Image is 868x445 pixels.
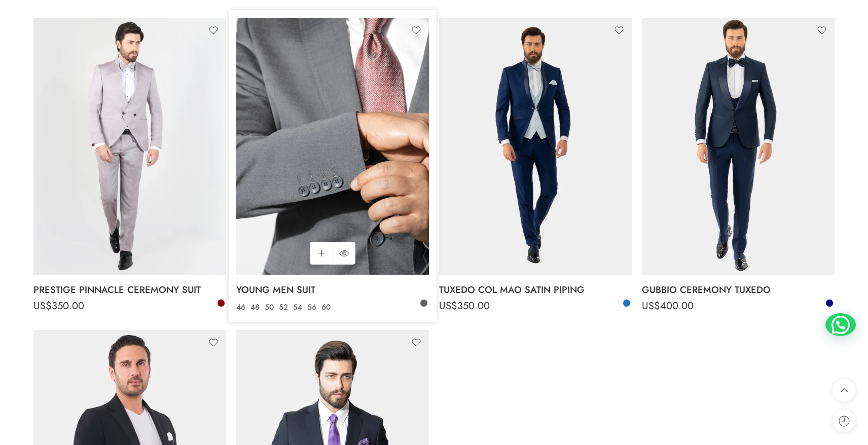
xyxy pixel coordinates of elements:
a: 56 [305,302,319,313]
a: 54 [291,302,305,313]
bdi: 400.00 [236,299,288,313]
bdi: 350.00 [33,299,84,313]
span: US$ [439,299,457,313]
a: 50 [262,302,276,313]
span: US$ [236,299,255,313]
span: US$ [642,299,660,313]
a: QUICK SHOP [333,242,355,265]
bdi: 350.00 [439,299,490,313]
a: GUBBIO CEREMONY TUXEDO [642,280,835,300]
a: 48 [248,302,262,313]
a: YOUNG MEN SUIT [236,280,429,300]
a: Select options for “YOUNG MEN SUIT” [310,242,333,265]
bdi: 400.00 [642,299,694,313]
a: 46 [234,302,248,313]
a: Blue [622,299,631,308]
a: Anthracite [419,299,428,308]
a: 52 [276,302,291,313]
span: US$ [33,299,52,313]
a: PRESTIGE PINNACLE CEREMONY SUIT [33,280,226,300]
a: Bordeaux [216,299,226,308]
a: 60 [319,302,333,313]
a: Navy [825,299,834,308]
a: TUXEDO COL MAO SATIN PIPING [439,280,632,300]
